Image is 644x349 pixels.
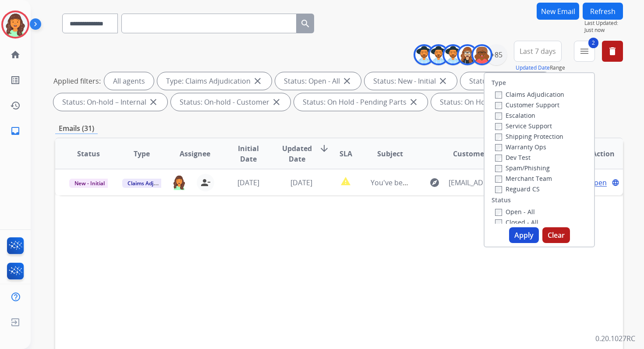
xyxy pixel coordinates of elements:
[612,179,619,187] mat-icon: language
[10,75,21,85] mat-icon: list_alt
[495,102,502,109] input: Customer Support
[237,178,259,187] span: [DATE]
[495,219,502,226] input: Closed - All
[495,132,563,141] label: Shipping Protection
[495,165,502,172] input: Spam/Phishing
[290,178,312,187] span: [DATE]
[516,64,550,71] button: Updated Date
[514,41,562,62] button: Last 7 days
[492,78,506,87] label: Type
[157,72,272,90] div: Type: Claims Adjudication
[486,44,507,65] div: +85
[229,143,267,164] span: Initial Date
[148,97,159,107] mat-icon: close
[340,148,352,159] span: SLA
[53,76,101,86] p: Applied filters:
[171,93,290,111] div: Status: On-hold - Customer
[574,41,595,62] button: 2
[282,143,312,164] span: Updated Date
[275,72,361,90] div: Status: Open - All
[431,93,548,111] div: Status: On Hold - Servicers
[319,143,329,154] mat-icon: arrow_downward
[495,208,535,216] label: Open - All
[495,92,502,99] input: Claims Adjudication
[588,38,598,48] span: 2
[495,186,502,193] input: Reguard CS
[340,176,351,187] mat-icon: report_problem
[495,111,535,120] label: Escalation
[453,148,487,159] span: Customer
[495,155,502,162] input: Dev Test
[200,177,211,188] mat-icon: person_remove
[10,126,21,136] mat-icon: inbox
[595,333,635,344] p: 0.20.1027RC
[495,143,546,151] label: Warranty Ops
[495,153,531,162] label: Dev Test
[495,174,552,183] label: Merchant Team
[460,72,553,90] div: Status: New - Reply
[180,148,210,159] span: Assignee
[520,49,556,53] span: Last 7 days
[495,90,564,99] label: Claims Adjudication
[10,100,21,111] mat-icon: history
[10,49,21,60] mat-icon: home
[438,76,448,86] mat-icon: close
[516,64,565,71] span: Range
[495,122,552,130] label: Service Support
[429,177,440,188] mat-icon: explore
[537,3,579,20] button: New Email
[492,196,511,204] label: Status
[294,93,428,111] div: Status: On Hold - Pending Parts
[495,164,550,172] label: Spam/Phishing
[449,177,502,188] span: [EMAIL_ADDRESS][DOMAIN_NAME]
[495,113,502,120] input: Escalation
[55,123,98,134] p: Emails (31)
[408,97,419,107] mat-icon: close
[495,185,540,193] label: Reguard CS
[495,218,538,226] label: Closed - All
[300,18,311,29] mat-icon: search
[584,27,623,34] span: Just now
[271,97,282,107] mat-icon: close
[589,177,607,188] span: Open
[3,12,28,37] img: avatar
[172,175,186,190] img: agent-avatar
[53,93,167,111] div: Status: On-hold – Internal
[495,123,502,130] input: Service Support
[607,46,618,56] mat-icon: delete
[542,227,570,243] button: Clear
[509,227,539,243] button: Apply
[69,179,110,188] span: New - Initial
[342,76,352,86] mat-icon: close
[377,148,403,159] span: Subject
[104,72,154,90] div: All agents
[495,101,559,109] label: Customer Support
[495,144,502,151] input: Warranty Ops
[570,138,623,169] th: Action
[495,134,502,141] input: Shipping Protection
[495,176,502,183] input: Merchant Team
[134,148,150,159] span: Type
[584,20,623,27] span: Last Updated:
[364,72,457,90] div: Status: New - Initial
[579,46,590,56] mat-icon: menu
[122,179,182,188] span: Claims Adjudication
[252,76,263,86] mat-icon: close
[77,148,100,159] span: Status
[583,3,623,20] button: Refresh
[495,209,502,216] input: Open - All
